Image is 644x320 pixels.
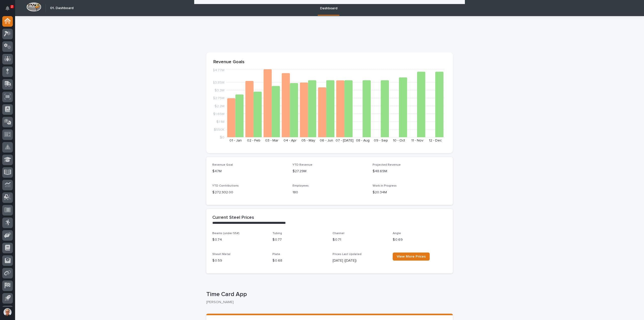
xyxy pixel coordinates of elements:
tspan: $2.75M [213,96,224,100]
text: 12 - Dec [429,139,442,142]
button: Notifications [2,3,13,14]
span: Sheet Metal [212,253,230,256]
span: Work in Progress [373,184,397,187]
span: YTD Contributions [212,184,239,187]
span: Plate [272,253,280,256]
text: 04 - Apr [284,139,297,142]
span: Tubing [272,232,282,235]
span: View More Prices [397,255,426,258]
p: Revenue Goals [213,59,446,65]
div: Notifications2 [6,6,13,14]
span: Prices Last Updated [333,253,361,256]
h2: 01. Dashboard [50,6,73,10]
p: $48.69M [373,169,447,174]
p: 2 [11,5,13,8]
p: 180 [293,190,367,195]
p: Time Card App [206,291,451,298]
p: $ 0.71 [333,237,387,242]
p: $ 0.59 [212,258,266,263]
p: [DATE] ([DATE]) [333,258,387,263]
span: Projected Revenue [373,163,401,166]
tspan: $4.77M [213,68,224,72]
p: $ 0.68 [272,258,327,263]
tspan: $0 [220,136,224,139]
p: $ 272,932.00 [212,190,287,195]
text: 09 - Sep [374,139,388,142]
img: Workspace Logo [26,2,41,12]
p: [PERSON_NAME] [206,300,449,304]
tspan: $1.1M [216,120,224,123]
text: 03 - Mar [265,139,278,142]
p: $27.29M [293,169,367,174]
tspan: $3.3M [215,89,224,92]
button: users-avatar [2,307,13,317]
text: 08 - Aug [356,139,370,142]
span: YTD Revenue [293,163,312,166]
p: $ 0.74 [212,237,266,242]
span: Beams (under 55#) [212,232,239,235]
span: Employees [293,184,309,187]
tspan: $3.85M [213,81,224,84]
text: 07 - [DATE] [336,139,353,142]
tspan: $1.65M [213,112,224,116]
text: 06 - Jun [320,139,333,142]
a: View More Prices [393,253,430,261]
text: 10 - Oct [393,139,405,142]
p: $ 0.77 [272,237,327,242]
p: $20.34M [373,190,447,195]
text: 02 - Feb [247,139,260,142]
span: Channel [333,232,344,235]
span: Angle [393,232,401,235]
p: $47M [212,169,287,174]
text: 11 - Nov [411,139,423,142]
p: $ 0.69 [393,237,447,242]
span: Revenue Goal [212,163,233,166]
text: 05 - May [301,139,315,142]
h2: Current Steel Prices [212,215,254,221]
text: 01 - Jan [229,139,242,142]
tspan: $2.2M [215,104,224,108]
tspan: $550K [214,128,224,131]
